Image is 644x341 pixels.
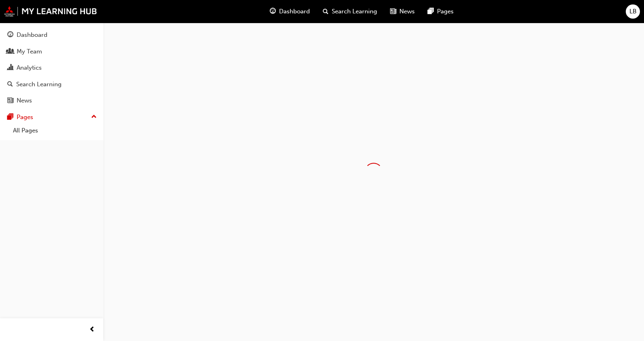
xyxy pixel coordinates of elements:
[3,77,100,92] a: Search Learning
[421,3,460,20] a: pages-iconPages
[316,3,384,20] a: search-iconSearch Learning
[17,30,47,40] div: Dashboard
[428,6,434,17] span: pages-icon
[626,4,640,19] button: LB
[263,3,316,20] a: guage-iconDashboard
[10,124,100,137] a: All Pages
[3,26,100,110] button: DashboardMy TeamAnalyticsSearch LearningNews
[4,6,97,17] img: mmal
[399,7,415,16] span: News
[7,32,13,39] span: guage-icon
[384,3,421,20] a: news-iconNews
[3,28,100,43] a: Dashboard
[7,114,13,121] span: pages-icon
[7,97,13,104] span: news-icon
[17,63,42,72] div: Analytics
[3,110,100,125] button: Pages
[332,7,377,16] span: Search Learning
[3,93,100,108] a: News
[390,6,396,17] span: news-icon
[17,47,42,56] div: My Team
[7,64,13,72] span: chart-icon
[3,44,100,59] a: My Team
[270,6,276,17] span: guage-icon
[279,7,310,16] span: Dashboard
[3,60,100,75] a: Analytics
[91,112,97,122] span: up-icon
[16,80,62,89] div: Search Learning
[437,7,454,16] span: Pages
[17,96,32,105] div: News
[323,6,328,17] span: search-icon
[7,81,13,88] span: search-icon
[7,48,13,55] span: people-icon
[629,7,637,16] span: LB
[17,113,33,122] div: Pages
[89,325,95,335] span: prev-icon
